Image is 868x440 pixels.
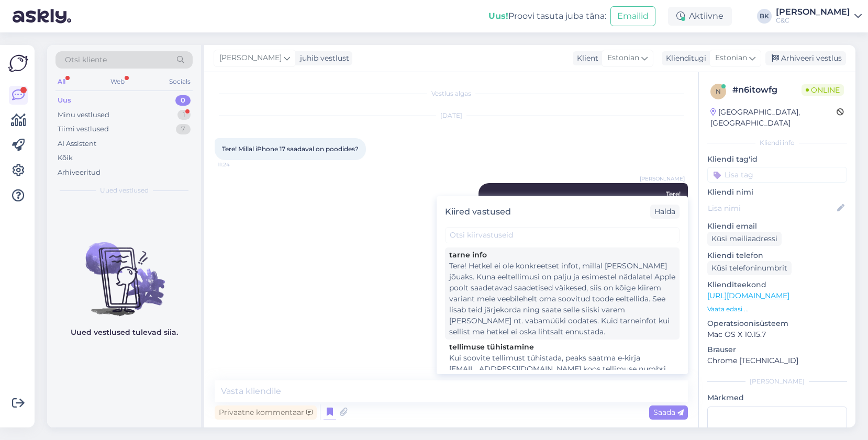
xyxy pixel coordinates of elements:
[707,154,847,165] p: Kliendi tag'id
[8,53,28,73] img: Askly Logo
[653,408,684,417] span: Saada
[710,107,837,129] div: [GEOGRAPHIC_DATA], [GEOGRAPHIC_DATA]
[732,84,802,96] div: # n6itowfg
[662,53,706,64] div: Klienditugi
[776,16,850,25] div: C&C
[802,84,844,96] span: Online
[707,232,782,246] div: Küsi meiliaadressi
[707,221,847,232] p: Kliendi email
[707,355,847,366] p: Chrome [TECHNICAL_ID]
[707,304,847,314] p: Vaata edasi ...
[449,261,675,337] div: Tere! Hetkel ei ole konkreetset infot, millal [PERSON_NAME] jõuaks. Kuna eeltellimusi on palju ja...
[776,8,850,16] div: [PERSON_NAME]
[71,327,178,338] p: Uued vestlused tulevad siia.
[668,7,732,26] div: Aktiivne
[58,124,109,134] div: Tiimi vestlused
[640,175,685,183] span: [PERSON_NAME]
[176,124,191,134] div: 7
[650,205,680,219] div: Halda
[707,344,847,355] p: Brauser
[58,167,101,178] div: Arhiveeritud
[707,377,847,386] div: [PERSON_NAME]
[219,52,282,64] span: [PERSON_NAME]
[707,250,847,261] p: Kliendi telefon
[58,139,96,149] div: AI Assistent
[449,342,675,353] div: tellimuse tühistamine
[610,6,655,26] button: Emailid
[449,250,675,261] div: tarne info
[707,261,792,275] div: Küsi telefoninumbrit
[488,11,508,21] b: Uus!
[108,75,127,88] div: Web
[708,202,835,214] input: Lisa nimi
[776,8,862,25] a: [PERSON_NAME]C&C
[707,291,789,300] a: [URL][DOMAIN_NAME]
[296,53,349,64] div: juhib vestlust
[55,75,68,88] div: All
[167,75,193,88] div: Socials
[58,110,109,120] div: Minu vestlused
[715,52,747,64] span: Estonian
[707,392,847,403] p: Märkmed
[215,89,688,98] div: Vestlus algas
[707,318,847,329] p: Operatsioonisüsteem
[716,87,721,95] span: n
[100,186,149,195] span: Uued vestlused
[215,111,688,120] div: [DATE]
[215,405,317,420] div: Privaatne kommentaar
[218,161,257,168] span: 11:24
[445,206,511,218] div: Kiired vastused
[707,167,847,183] input: Lisa tag
[175,95,191,106] div: 0
[707,279,847,290] p: Klienditeekond
[488,10,606,22] div: Proovi tasuta juba täna:
[58,153,73,163] div: Kõik
[47,223,201,318] img: No chats
[449,353,675,397] div: Kui soovite tellimust tühistada, peaks saatma e-kirja [EMAIL_ADDRESS][DOMAIN_NAME] koos tellimuse...
[573,53,598,64] div: Klient
[222,145,359,153] span: Tere! Millal iPhone 17 saadaval on poodides?
[177,110,191,120] div: 1
[707,138,847,148] div: Kliendi info
[445,227,680,243] input: Otsi kiirvastuseid
[607,52,639,64] span: Estonian
[707,329,847,340] p: Mac OS X 10.15.7
[58,95,71,106] div: Uus
[757,9,772,24] div: BK
[65,54,107,65] span: Otsi kliente
[765,51,846,65] div: Arhiveeri vestlus
[707,187,847,198] p: Kliendi nimi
